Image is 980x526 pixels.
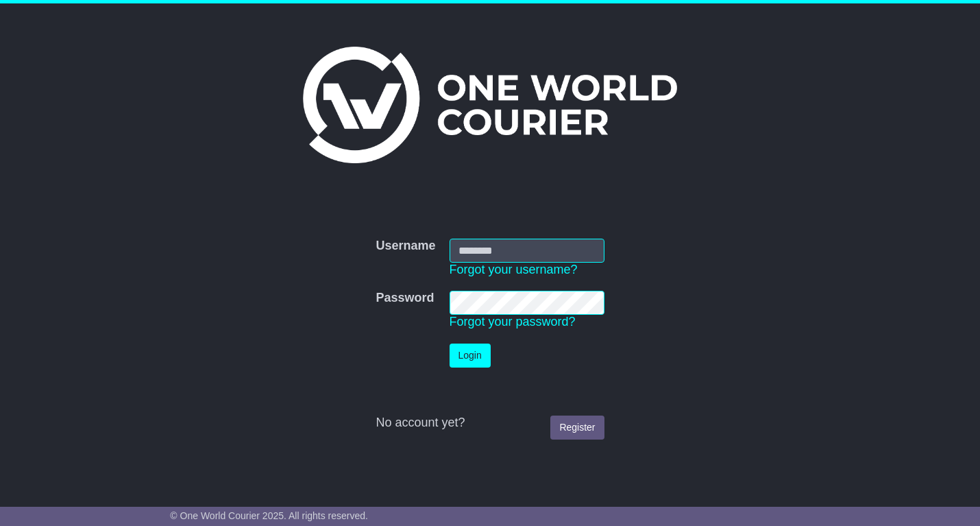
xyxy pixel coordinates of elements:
img: One World [303,47,677,163]
button: Login [450,344,491,368]
label: Username [376,239,435,254]
div: No account yet? [376,416,604,431]
a: Forgot your password? [450,315,576,328]
span: © One World Courier 2025. All rights reserved. [170,510,368,521]
a: Register [550,416,604,440]
a: Forgot your username? [450,263,578,276]
label: Password [376,291,434,306]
